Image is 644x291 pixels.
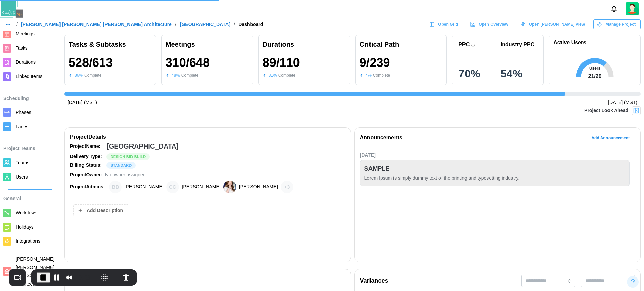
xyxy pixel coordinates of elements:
div: SAMPLE [364,164,390,174]
span: Lanes [16,124,28,129]
div: 48 % [172,72,180,79]
span: Phases [16,110,31,115]
div: Complete [373,72,390,79]
span: Users [16,174,28,180]
strong: Project Admins: [70,184,105,189]
div: Delivery Type: [70,153,104,160]
div: Billing Status: [70,162,104,169]
div: Variances [360,276,388,286]
button: Add Announcement [586,133,635,143]
span: Design Bid Build [111,154,146,160]
div: Lorem Ipsum is simply dummy text of the printing and typesetting industry. [364,175,626,182]
div: Meetings [166,39,248,50]
img: Heather Bemis [223,181,236,193]
span: Durations [16,59,36,65]
span: Add Description [87,205,123,216]
div: [DATE] (MST) [68,99,97,106]
button: Manage Project [593,19,641,29]
div: 528 / 613 [69,56,113,70]
div: [PERSON_NAME] [124,183,163,191]
span: Workflows [16,210,37,215]
div: Project Details [70,133,345,141]
span: Open [PERSON_NAME] View [529,20,585,29]
div: + 3 [281,181,293,193]
span: Linked Items [16,74,42,79]
div: Tasks & Subtasks [69,39,151,50]
h1: Active Users [553,39,586,46]
a: Open [PERSON_NAME] View [517,19,590,29]
span: Open Overview [479,20,508,29]
span: Teams [16,160,29,165]
div: [GEOGRAPHIC_DATA] [106,141,179,152]
span: Meetings [16,31,35,36]
div: 89 / 110 [263,56,300,70]
div: Chris Cosenza [166,181,179,193]
div: Brian Baldwin [109,181,122,193]
button: Add Description [73,204,129,216]
span: STANDARD [111,162,132,168]
strong: Project Owner: [70,172,102,177]
div: Project Name: [70,143,104,150]
span: Holidays [16,224,34,230]
div: 9 / 239 [360,56,390,70]
div: 54 % [501,68,537,79]
a: Open Grid [426,19,463,29]
div: Critical Path [360,39,443,50]
a: [PERSON_NAME] [PERSON_NAME] [PERSON_NAME] Architecture [21,22,172,27]
div: / [175,22,176,27]
div: Complete [84,72,101,79]
a: Open Overview [467,19,514,29]
div: Phases [70,280,348,289]
span: [PERSON_NAME] [PERSON_NAME] [PERSON_NAME] Architecture [16,256,54,287]
div: Announcements [360,134,402,142]
div: Project Look Ahead [584,107,628,114]
div: Industry PPC [501,41,534,48]
span: Open Grid [438,20,458,29]
div: [DATE] (MST) [608,99,637,106]
div: / [234,22,235,27]
div: 4 % [366,72,372,79]
div: / [16,22,18,27]
img: 2Q== [626,2,639,15]
img: Project Look Ahead Button [633,107,640,114]
div: 86 % [75,72,83,79]
span: Add Announcement [591,133,630,143]
span: Tasks [16,45,28,51]
button: Notifications [608,3,620,15]
div: Complete [181,72,198,79]
div: Complete [278,72,295,79]
div: 81 % [269,72,277,79]
div: [PERSON_NAME] [182,183,221,191]
div: Dashboard [238,22,263,27]
div: 310 / 648 [166,56,210,70]
span: Manage Project [605,20,636,29]
div: 70 % [458,68,495,79]
a: Zulqarnain Khalil [626,2,639,15]
div: PPC [458,41,470,48]
a: [GEOGRAPHIC_DATA] [180,22,231,27]
span: Integrations [16,238,40,244]
div: Durations [263,39,345,50]
div: [PERSON_NAME] [239,183,278,191]
div: No owner assigned [105,171,146,179]
div: [DATE] [360,152,630,159]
